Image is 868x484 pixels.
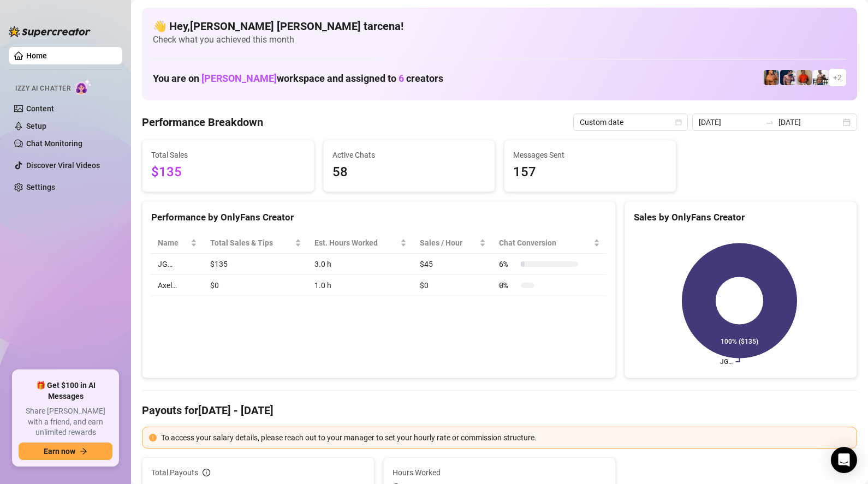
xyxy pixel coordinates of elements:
span: + 2 [833,71,842,83]
span: 157 [513,162,667,183]
span: 🎁 Get $100 in AI Messages [19,380,112,402]
td: 1.0 h [308,275,413,296]
img: JUSTIN [813,70,828,85]
span: 6 % [499,258,516,270]
td: $135 [204,254,308,275]
img: AI Chatter [75,79,92,95]
td: Axel… [151,275,204,296]
img: JG [764,70,779,85]
span: Share [PERSON_NAME] with a friend, and earn unlimited rewards [19,406,112,438]
input: Start date [699,116,761,128]
span: Messages Sent [513,149,667,161]
th: Chat Conversion [492,232,607,254]
span: 6 [399,73,404,84]
span: 58 [332,162,486,183]
a: Content [26,104,54,113]
a: Settings [26,183,55,192]
td: $45 [413,254,493,275]
a: Home [26,51,47,60]
th: Name [151,232,204,254]
a: Setup [26,122,46,130]
span: 0 % [499,279,516,291]
h1: You are on workspace and assigned to creators [153,73,443,85]
img: Justin [796,70,812,85]
span: Total Sales & Tips [210,237,293,249]
span: Hours Worked [393,467,607,479]
span: swap-right [765,118,774,127]
span: info-circle [203,469,210,476]
a: Discover Viral Videos [26,161,100,170]
img: Axel [780,70,795,85]
span: exclamation-circle [149,434,157,441]
td: 3.0 h [308,254,413,275]
div: Est. Hours Worked [314,237,397,249]
span: Total Sales [151,149,305,161]
span: [PERSON_NAME] [201,73,277,84]
span: Earn now [44,447,75,456]
span: Sales / Hour [420,237,478,249]
button: Earn nowarrow-right [19,443,112,460]
h4: Payouts for [DATE] - [DATE] [142,403,857,418]
span: arrow-right [80,447,87,455]
td: $0 [413,275,493,296]
th: Total Sales & Tips [204,232,308,254]
th: Sales / Hour [413,232,493,254]
text: JG… [720,358,733,366]
div: To access your salary details, please reach out to your manager to set your hourly rate or commis... [161,432,850,444]
span: Active Chats [332,149,486,161]
h4: Performance Breakdown [142,115,263,130]
span: $135 [151,162,305,183]
div: Open Intercom Messenger [831,447,857,473]
span: Chat Conversion [499,237,591,249]
td: $0 [204,275,308,296]
span: Name [158,237,188,249]
span: to [765,118,774,127]
td: JG… [151,254,204,275]
span: Custom date [580,114,681,130]
span: Izzy AI Chatter [15,83,70,94]
div: Sales by OnlyFans Creator [634,210,848,225]
input: End date [778,116,841,128]
span: Check what you achieved this month [153,34,846,46]
h4: 👋 Hey, [PERSON_NAME] [PERSON_NAME] tarcena ! [153,19,846,34]
img: logo-BBDzfeDw.svg [9,26,91,37]
div: Performance by OnlyFans Creator [151,210,607,225]
a: Chat Monitoring [26,139,82,148]
span: calendar [675,119,682,126]
span: Total Payouts [151,467,198,479]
